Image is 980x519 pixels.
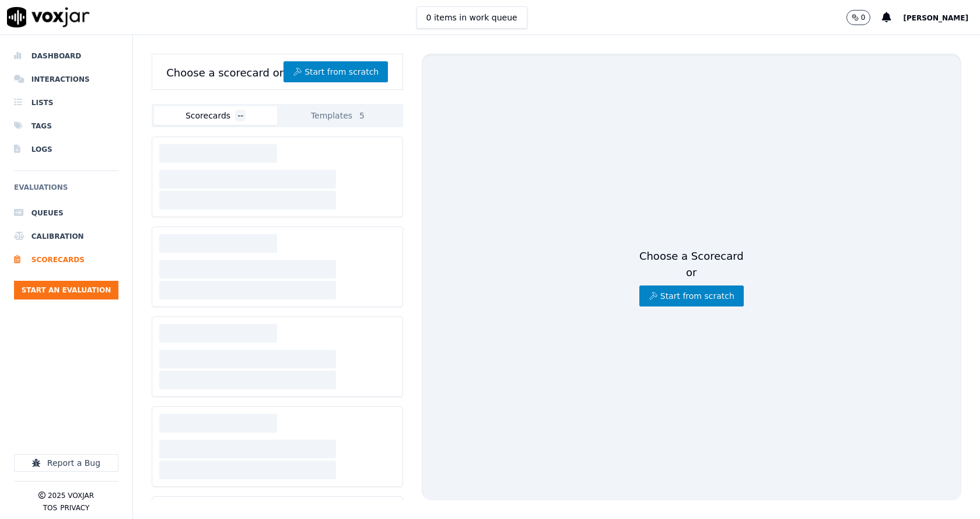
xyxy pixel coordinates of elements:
div: Choose a Scorecard or [639,248,744,306]
button: 0 [846,10,871,25]
p: 2025 Voxjar [48,491,94,500]
a: Tags [14,114,118,138]
a: Queues [14,201,118,225]
a: Lists [14,91,118,114]
button: [PERSON_NAME] [903,11,980,25]
button: Start an Evaluation [14,281,118,299]
button: Start from scratch [639,285,744,306]
span: 5 [357,110,367,121]
button: Templates [277,106,400,125]
button: Privacy [60,503,89,513]
button: Scorecards [154,106,277,125]
img: voxjar logo [7,7,90,27]
button: Start from scratch [283,61,388,82]
a: Scorecards [14,248,118,271]
button: 0 items in work queue [416,6,527,29]
h6: Evaluations [14,180,118,201]
span: -- [235,110,246,121]
div: Choose a scorecard or [152,54,403,90]
button: Report a Bug [14,454,118,472]
a: Logs [14,138,118,161]
button: TOS [43,503,57,513]
span: [PERSON_NAME] [903,14,968,22]
a: Dashboard [14,44,118,68]
a: Interactions [14,68,118,91]
a: Calibration [14,225,118,248]
p: 0 [861,13,866,22]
